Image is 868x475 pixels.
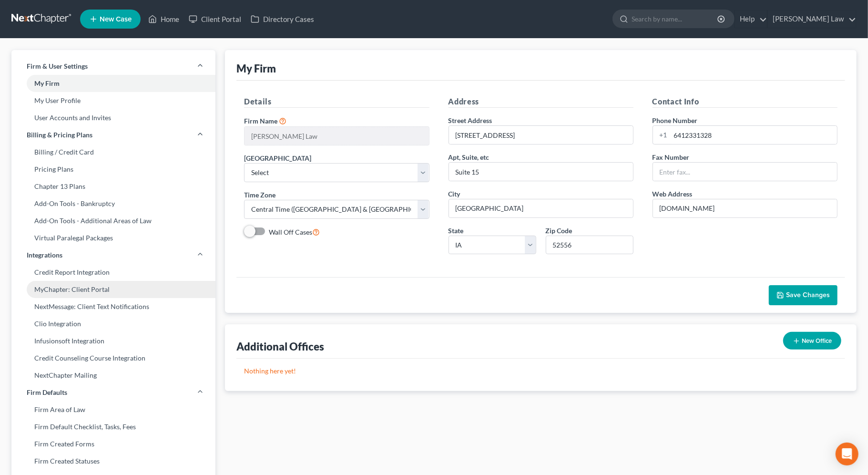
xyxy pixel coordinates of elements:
[11,367,215,384] a: NextChapter Mailing
[11,92,215,109] a: My User Profile
[27,62,88,71] span: Firm & User Settings
[449,226,464,236] label: State
[27,250,62,260] span: Integrations
[11,58,215,75] a: Firm & User Settings
[27,388,67,397] span: Firm Defaults
[11,144,215,161] a: Billing / Credit Card
[11,264,215,281] a: Credit Report Integration
[786,291,830,299] span: Save Changes
[783,332,841,350] button: New Office
[244,366,837,376] p: Nothing here yet!
[11,315,215,332] a: Clio Integration
[244,117,277,125] span: Firm Name
[11,298,215,315] a: NextMessage: Client Text Notifications
[11,350,215,367] a: Credit Counseling Course Integration
[769,285,837,305] button: Save Changes
[735,10,767,28] a: Help
[653,189,693,199] label: Web Address
[11,453,215,470] a: Firm Created Statuses
[11,126,215,144] a: Billing & Pricing Plans
[449,126,633,144] input: Enter address...
[449,199,633,217] input: Enter city...
[653,96,837,108] h5: Contact Info
[449,163,633,181] input: (optional)
[236,62,276,75] div: My Firm
[11,195,215,212] a: Add-On Tools - Bankruptcy
[11,247,215,264] a: Integrations
[11,401,215,418] a: Firm Area of Law
[449,115,492,125] label: Street Address
[27,130,92,140] span: Billing & Pricing Plans
[236,340,324,353] div: Additional Offices
[11,75,215,92] a: My Firm
[143,10,184,28] a: Home
[11,178,215,195] a: Chapter 13 Plans
[653,126,671,144] div: +1
[653,163,837,181] input: Enter fax...
[653,199,837,217] input: Enter web address....
[244,96,429,108] h5: Details
[653,115,698,125] label: Phone Number
[246,10,319,28] a: Directory Cases
[245,127,429,145] input: Enter name...
[546,236,633,255] input: XXXXX
[836,443,858,465] div: Open Intercom Messenger
[100,16,132,23] span: New Case
[449,96,633,108] h5: Address
[11,435,215,453] a: Firm Created Forms
[11,109,215,126] a: User Accounts and Invites
[768,10,856,28] a: [PERSON_NAME] Law
[449,189,460,199] label: City
[632,10,719,28] input: Search by name...
[546,226,572,236] label: Zip Code
[671,126,837,144] input: Enter phone...
[449,152,490,162] label: Apt, Suite, etc
[11,229,215,247] a: Virtual Paralegal Packages
[11,332,215,350] a: Infusionsoft Integration
[11,281,215,298] a: MyChapter: Client Portal
[11,384,215,401] a: Firm Defaults
[244,190,276,200] label: Time Zone
[11,418,215,435] a: Firm Default Checklist, Tasks, Fees
[184,10,246,28] a: Client Portal
[269,228,312,236] span: Wall Off Cases
[11,161,215,178] a: Pricing Plans
[244,153,311,163] label: [GEOGRAPHIC_DATA]
[653,152,690,162] label: Fax Number
[11,212,215,229] a: Add-On Tools - Additional Areas of Law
